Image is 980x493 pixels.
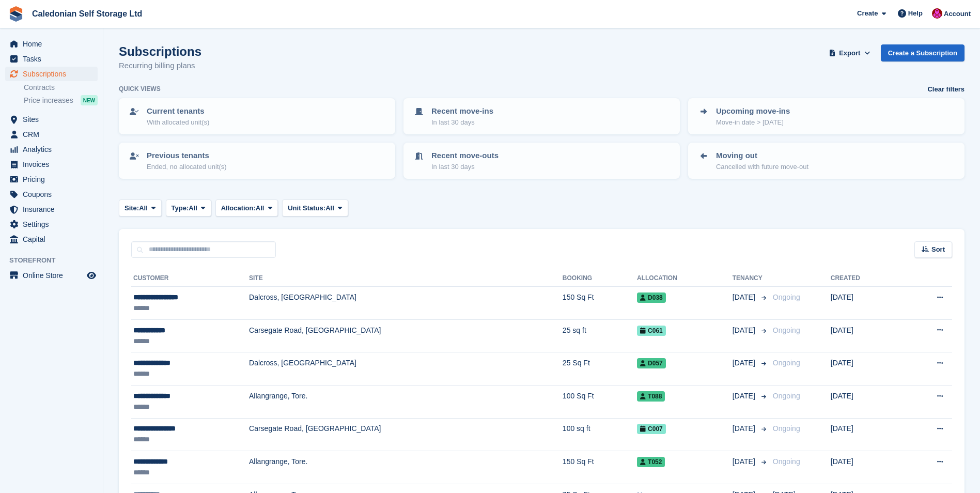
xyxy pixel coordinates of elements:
[716,150,808,162] p: Moving out
[773,457,800,466] span: Ongoing
[249,418,563,451] td: Carsegate Road, [GEOGRAPHIC_DATA]
[119,44,201,58] h1: Subscriptions
[932,8,942,19] img: Donald Mathieson
[131,270,249,287] th: Customer
[325,203,334,213] span: All
[147,150,227,162] p: Previous tenants
[249,270,563,287] th: Site
[716,162,808,172] p: Cancelled with future move-out
[215,199,278,217] button: Allocation: All
[5,52,98,66] a: menu
[5,112,98,127] a: menu
[881,44,965,61] a: Create a Subscription
[637,457,665,467] span: T052
[166,199,211,217] button: Type: All
[249,319,563,352] td: Carsegate Road, [GEOGRAPHIC_DATA]
[773,359,800,367] span: Ongoing
[431,162,499,172] p: In last 30 days
[637,391,665,402] span: T088
[831,287,901,320] td: [DATE]
[119,199,162,217] button: Site: All
[908,8,923,19] span: Help
[119,84,161,94] h6: Quick views
[563,319,637,352] td: 25 sq ft
[944,9,971,19] span: Account
[405,144,679,178] a: Recent move-outs In last 30 days
[23,232,85,246] span: Capital
[5,157,98,172] a: menu
[23,67,85,81] span: Subscriptions
[5,142,98,157] a: menu
[24,83,98,93] a: Contracts
[563,270,637,287] th: Booking
[563,352,637,386] td: 25 Sq Ft
[733,270,769,287] th: Tenancy
[563,385,637,418] td: 100 Sq Ft
[85,269,98,282] a: Preview store
[120,99,394,133] a: Current tenants With allocated unit(s)
[831,352,901,386] td: [DATE]
[5,127,98,142] a: menu
[831,270,901,287] th: Created
[733,456,757,467] span: [DATE]
[773,326,800,334] span: Ongoing
[24,95,98,106] a: Price increases NEW
[733,391,757,402] span: [DATE]
[831,451,901,484] td: [DATE]
[431,105,493,117] p: Recent move-ins
[827,44,873,61] button: Export
[23,112,85,127] span: Sites
[249,352,563,386] td: Dalcross, [GEOGRAPHIC_DATA]
[24,96,73,105] span: Price increases
[5,217,98,232] a: menu
[773,392,800,400] span: Ongoing
[172,203,189,213] span: Type:
[637,292,666,303] span: D038
[249,385,563,418] td: Allangrange, Tore.
[125,203,139,213] span: Site:
[773,293,800,301] span: Ongoing
[28,5,146,22] a: Caledonian Self Storage Ltd
[831,418,901,451] td: [DATE]
[405,99,679,133] a: Recent move-ins In last 30 days
[839,48,860,58] span: Export
[563,418,637,451] td: 100 sq ft
[637,326,666,336] span: C061
[9,255,103,266] span: Storefront
[689,99,963,133] a: Upcoming move-ins Move-in date > [DATE]
[23,172,85,187] span: Pricing
[119,60,201,72] p: Recurring billing plans
[147,105,209,117] p: Current tenants
[221,203,256,213] span: Allocation:
[23,127,85,142] span: CRM
[733,358,757,368] span: [DATE]
[5,232,98,246] a: menu
[81,95,98,105] div: NEW
[5,172,98,187] a: menu
[23,142,85,157] span: Analytics
[733,292,757,303] span: [DATE]
[733,423,757,434] span: [DATE]
[23,157,85,172] span: Invoices
[249,287,563,320] td: Dalcross, [GEOGRAPHIC_DATA]
[637,358,666,368] span: D057
[249,451,563,484] td: Allangrange, Tore.
[23,202,85,217] span: Insurance
[23,268,85,283] span: Online Store
[831,319,901,352] td: [DATE]
[23,217,85,232] span: Settings
[689,144,963,178] a: Moving out Cancelled with future move-out
[139,203,148,213] span: All
[857,8,878,19] span: Create
[8,6,24,22] img: stora-icon-8386f47178a22dfd0bd8f6a31ec36ba5ce8667c1dd55bd0f319d3a0aa187defe.svg
[5,187,98,202] a: menu
[23,187,85,202] span: Coupons
[5,37,98,51] a: menu
[773,424,800,433] span: Ongoing
[5,202,98,217] a: menu
[563,451,637,484] td: 150 Sq Ft
[637,270,733,287] th: Allocation
[931,244,945,255] span: Sort
[147,117,209,128] p: With allocated unit(s)
[637,424,666,434] span: C007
